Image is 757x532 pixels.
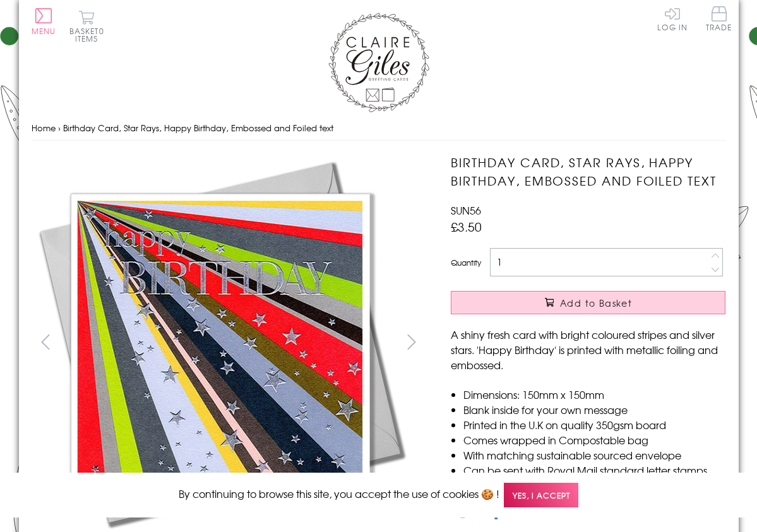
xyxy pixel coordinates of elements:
[32,8,56,35] button: Menu
[451,257,481,268] label: Quantity
[560,297,632,309] span: Add to Basket
[328,13,429,112] img: Claire Giles Greetings Cards
[32,25,56,37] span: Menu
[463,417,725,432] li: Printed in the U.K on quality 350gsm board
[463,402,725,417] li: Blank inside for your own message
[32,328,60,356] button: prev
[451,203,481,218] span: SUN56
[463,447,725,463] li: With matching sustainable sourced envelope
[463,432,725,447] li: Comes wrapped in Compostable bag
[451,218,482,235] span: £3.50
[31,153,410,532] img: Birthday Card, Star Rays, Happy Birthday, Embossed and Foiled text
[451,327,725,372] p: A shiny fresh card with bright coloured stripes and silver stars. 'Happy Birthday' is printed wit...
[32,115,726,141] nav: breadcrumbs
[397,328,426,356] button: next
[451,153,725,190] h1: Birthday Card, Star Rays, Happy Birthday, Embossed and Foiled text
[58,122,61,134] span: ›
[451,291,725,314] button: Add to Basket
[463,463,725,478] li: Can be sent with Royal Mail standard letter stamps
[706,6,732,31] span: Trade
[463,387,725,402] li: Dimensions: 150mm x 150mm
[657,6,688,31] a: Log In
[63,122,333,134] span: Birthday Card, Star Rays, Happy Birthday, Embossed and Foiled text
[75,25,104,44] span: 0 items
[504,483,578,507] span: Yes, I accept
[706,6,732,33] a: Trade
[32,122,56,134] a: Home
[69,10,104,42] button: Basket0 items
